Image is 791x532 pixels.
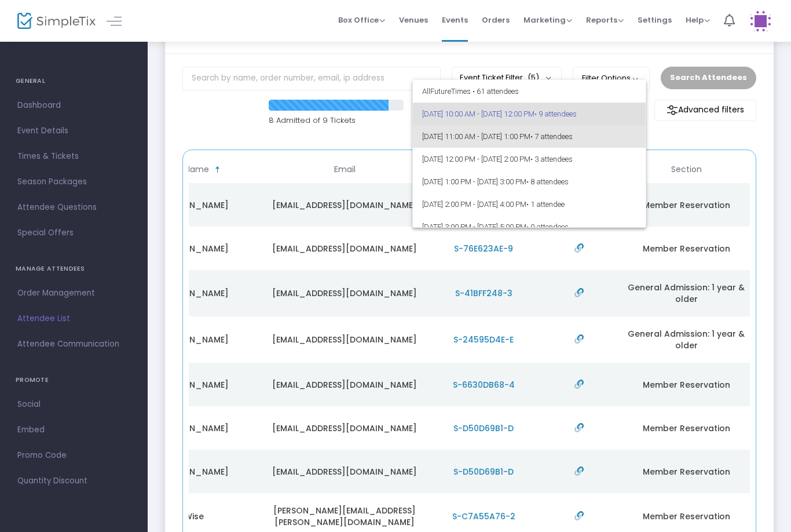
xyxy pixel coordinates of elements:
span: [DATE] 1:00 PM - [DATE] 3:00 PM [422,170,637,193]
span: [DATE] 3:00 PM - [DATE] 5:00 PM [422,216,637,238]
span: • 8 attendees [526,177,569,186]
span: • 9 attendees [534,110,577,118]
span: • 7 attendees [530,132,573,141]
span: [DATE] 10:00 AM - [DATE] 12:00 PM [422,103,637,125]
span: • 3 attendees [530,155,573,163]
span: [DATE] 11:00 AM - [DATE] 1:00 PM [422,125,637,148]
span: • 1 attendee [526,200,565,209]
span: [DATE] 12:00 PM - [DATE] 2:00 PM [422,148,637,170]
span: All Future Times • 61 attendees [422,80,637,103]
span: • 0 attendees [526,223,569,231]
span: [DATE] 2:00 PM - [DATE] 4:00 PM [422,193,637,216]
